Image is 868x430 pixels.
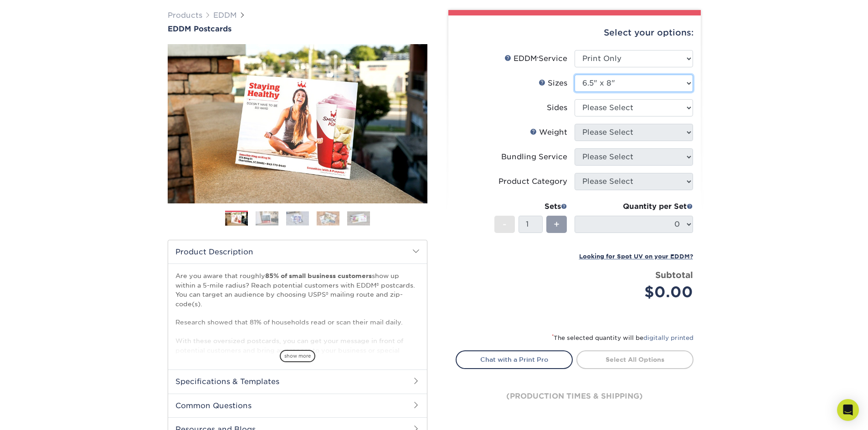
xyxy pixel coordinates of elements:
[554,218,560,231] span: +
[643,334,693,341] a: digitally printed
[504,53,567,64] div: EDDM Service
[579,252,693,260] a: Looking for Spot UV on your EDDM?
[168,11,202,20] a: Products
[456,15,693,50] div: Select your options:
[655,270,693,280] strong: Subtotal
[537,56,539,60] sup: ®
[494,201,567,212] div: Sets
[168,369,427,393] h2: Specifications & Templates
[280,350,315,362] span: show more
[317,211,339,225] img: EDDM 04
[168,25,231,33] span: EDDM Postcards
[168,25,427,33] a: EDDM Postcards
[530,127,567,138] div: Weight
[539,78,567,89] div: Sizes
[503,218,507,231] span: -
[501,152,567,162] div: Bundling Service
[579,253,693,260] small: Looking for Spot UV on your EDDM?
[552,334,693,341] small: The selected quantity will be
[168,240,427,263] h2: Product Description
[265,272,372,279] strong: 85% of small business customers
[256,211,278,225] img: EDDM 02
[168,34,427,213] img: EDDM Postcards 01
[168,394,427,417] h2: Common Questions
[213,11,237,20] a: EDDM
[456,350,573,369] a: Chat with a Print Pro
[575,201,693,212] div: Quantity per Set
[347,211,370,225] img: EDDM 05
[576,350,693,369] a: Select All Options
[286,211,309,225] img: EDDM 03
[225,211,248,227] img: EDDM 01
[547,102,567,113] div: Sides
[456,369,693,424] div: (production times & shipping)
[498,176,567,187] div: Product Category
[581,281,693,303] div: $0.00
[837,399,859,421] div: Open Intercom Messenger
